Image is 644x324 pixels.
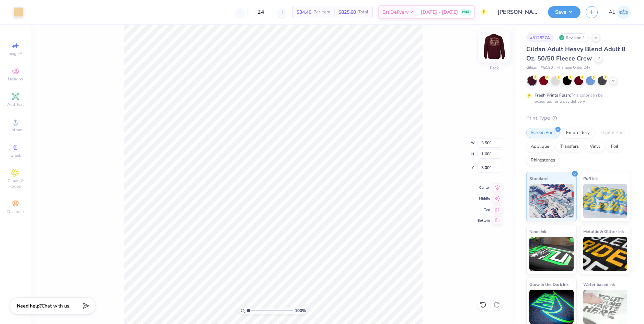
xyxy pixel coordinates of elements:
[382,9,409,16] span: Est. Delivery
[529,237,574,271] img: Neon Ink
[10,153,21,158] span: Greek
[295,308,306,314] span: 100 %
[478,218,490,223] span: Bottom
[478,196,490,201] span: Middle
[478,207,490,212] span: Top
[481,33,508,60] img: Back
[562,128,594,138] div: Embroidery
[548,6,580,18] button: Save
[248,6,274,18] input: – –
[8,76,23,82] span: Designs
[526,128,560,138] div: Screen Print
[609,5,630,19] a: AL
[297,9,311,16] span: $34.40
[617,5,630,19] img: Alyzza Lydia Mae Sobrino
[8,51,24,56] span: Image AI
[526,114,630,122] div: Print Type
[585,142,605,152] div: Vinyl
[526,33,554,42] div: # 512827A
[596,128,630,138] div: Digital Print
[583,281,615,288] span: Water based Ink
[358,9,368,16] span: Total
[7,102,24,107] span: Add Text
[556,65,591,71] span: Minimum Order: 24 +
[534,92,619,104] div: This color can be expedited for 5 day delivery.
[583,237,628,271] img: Metallic & Glitter Ink
[529,184,574,218] img: Standard
[583,184,628,218] img: Puff Ink
[462,10,469,14] span: FREE
[313,9,330,16] span: Per Item
[526,142,554,152] div: Applique
[607,142,623,152] div: Foil
[541,65,553,71] span: # G180
[557,33,589,42] div: Revision 1
[9,127,22,133] span: Upload
[492,5,543,19] input: Untitled Design
[583,290,628,324] img: Water based Ink
[338,9,356,16] span: $825.60
[3,178,27,189] span: Clipart & logos
[478,185,490,190] span: Center
[583,175,598,182] span: Puff Ink
[609,8,615,16] span: AL
[556,142,583,152] div: Transfers
[583,228,624,235] span: Metallic & Glitter Ink
[526,155,560,166] div: Rhinestones
[7,209,24,214] span: Decorate
[529,175,548,182] span: Standard
[534,92,571,98] strong: Fresh Prints Flash:
[526,45,625,63] span: Gildan Adult Heavy Blend Adult 8 Oz. 50/50 Fleece Crew
[42,303,70,309] span: Chat with us.
[529,290,574,324] img: Glow in the Dark Ink
[17,303,42,309] strong: Need help?
[526,65,537,71] span: Gildan
[529,228,546,235] span: Neon Ink
[421,9,458,16] span: [DATE] - [DATE]
[529,281,568,288] span: Glow in the Dark Ink
[490,65,499,71] div: Back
